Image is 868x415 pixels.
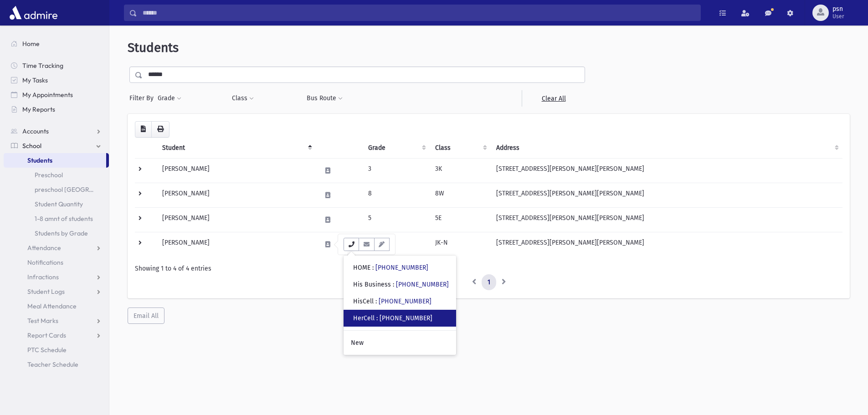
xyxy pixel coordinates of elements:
th: Student: activate to sort column descending [157,138,316,159]
td: 3K [430,158,491,183]
a: Test Marks [4,313,109,328]
a: PTC Schedule [4,343,109,357]
a: [PHONE_NUMBER] [380,314,432,322]
td: [PERSON_NAME] [157,183,316,207]
div: HerCell [353,313,432,323]
span: My Reports [22,105,55,113]
a: Student Logs [4,284,109,299]
td: [STREET_ADDRESS][PERSON_NAME][PERSON_NAME] [491,158,842,183]
input: Search [137,5,700,21]
a: New [344,334,456,351]
button: Class [231,90,254,107]
a: Time Tracking [4,58,109,73]
td: [PERSON_NAME] [157,158,316,183]
a: Students [4,153,106,168]
td: [PERSON_NAME] [157,232,316,256]
a: Students by Grade [4,226,109,241]
span: Filter By [129,93,157,103]
button: CSV [135,121,152,138]
td: [STREET_ADDRESS][PERSON_NAME][PERSON_NAME] [491,207,842,232]
span: Attendance [27,244,61,252]
td: JK-N [363,232,430,256]
button: Email All [128,307,164,324]
a: Home [4,36,109,51]
td: 5 [363,207,430,232]
a: [PHONE_NUMBER] [396,281,449,288]
a: [PHONE_NUMBER] [379,297,431,305]
a: School [4,138,109,153]
span: User [832,13,844,20]
td: JK-N [430,232,491,256]
a: My Reports [4,102,109,117]
div: His Business [353,280,449,289]
span: Time Tracking [22,61,63,70]
span: Notifications [27,258,63,266]
div: Showing 1 to 4 of 4 entries [135,264,842,273]
a: My Appointments [4,87,109,102]
a: Attendance [4,241,109,255]
span: Students [27,156,52,164]
a: Report Cards [4,328,109,343]
button: Grade [157,90,182,107]
a: Preschool [4,168,109,182]
a: My Tasks [4,73,109,87]
button: Print [151,121,169,138]
td: 8W [430,183,491,207]
span: Meal Attendance [27,302,77,310]
span: Teacher Schedule [27,360,78,369]
a: [PHONE_NUMBER] [375,264,428,272]
td: [PERSON_NAME] [157,207,316,232]
div: HOME [353,263,428,272]
span: Test Marks [27,317,58,325]
th: Class: activate to sort column ascending [430,138,491,159]
img: AdmirePro [7,4,60,22]
a: preschool [GEOGRAPHIC_DATA] [4,182,109,197]
span: psn [832,5,844,13]
td: 5E [430,207,491,232]
a: Student Quantity [4,197,109,211]
span: : [393,281,394,288]
span: Infractions [27,273,59,281]
a: Accounts [4,124,109,138]
a: Clear All [522,90,585,107]
span: My Appointments [22,91,73,99]
button: Email Templates [374,238,390,251]
th: Address: activate to sort column ascending [491,138,842,159]
div: HisCell [353,297,431,306]
span: Student Logs [27,287,65,296]
td: 3 [363,158,430,183]
span: PTC Schedule [27,346,67,354]
span: School [22,142,41,150]
a: Teacher Schedule [4,357,109,372]
td: [STREET_ADDRESS][PERSON_NAME][PERSON_NAME] [491,232,842,256]
a: 1-8 amnt of students [4,211,109,226]
th: Grade: activate to sort column ascending [363,138,430,159]
td: [STREET_ADDRESS][PERSON_NAME][PERSON_NAME] [491,183,842,207]
span: : [372,264,374,272]
span: Report Cards [27,331,66,339]
span: : [375,297,377,305]
span: Students [128,40,179,55]
span: My Tasks [22,76,48,84]
td: 8 [363,183,430,207]
button: Bus Route [306,90,343,107]
span: Accounts [22,127,49,135]
a: Notifications [4,255,109,270]
a: Meal Attendance [4,299,109,313]
a: 1 [482,274,496,291]
a: Infractions [4,270,109,284]
span: : [376,314,378,322]
span: Home [22,40,40,48]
